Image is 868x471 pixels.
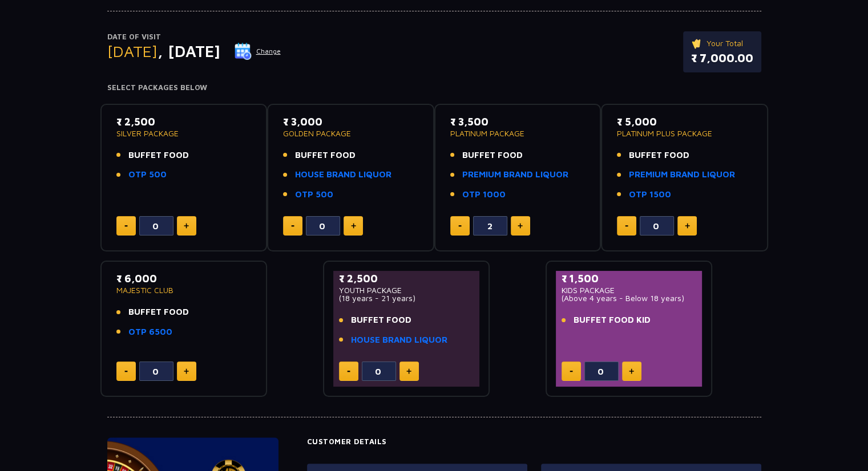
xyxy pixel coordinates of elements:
[351,334,447,347] a: HOUSE BRAND LIQUOR
[691,37,753,50] p: Your Total
[116,286,252,294] p: MAJESTIC CLUB
[184,223,189,229] img: plus
[295,188,333,201] a: OTP 500
[128,306,189,319] span: BUFFET FOOD
[462,188,506,201] a: OTP 1000
[562,271,697,286] p: ₹ 1,500
[562,294,697,302] p: (Above 4 years - Below 18 years)
[450,114,586,129] p: ₹ 3,500
[107,83,761,92] h4: Select Packages Below
[629,149,689,162] span: BUFFET FOOD
[629,368,634,374] img: plus
[339,286,474,294] p: YOUTH PACKAGE
[617,114,752,129] p: ₹ 5,000
[347,371,350,372] img: minus
[629,168,735,181] a: PREMIUM BRAND LIQUOR
[339,271,474,286] p: ₹ 2,500
[450,129,586,137] p: PLATINUM PACKAGE
[116,129,252,137] p: SILVER PACKAGE
[406,368,411,374] img: plus
[570,371,573,372] img: minus
[124,225,128,227] img: minus
[691,37,703,50] img: ticket
[462,149,523,162] span: BUFFET FOOD
[351,314,411,327] span: BUFFET FOOD
[283,129,418,137] p: GOLDEN PACKAGE
[462,168,568,181] a: PREMIUM BRAND LIQUOR
[562,286,697,294] p: KIDS PACKAGE
[574,314,651,327] span: BUFFET FOOD KID
[116,114,252,129] p: ₹ 2,500
[234,42,281,60] button: Change
[339,294,474,302] p: (18 years - 21 years)
[107,31,281,43] p: Date of Visit
[518,223,523,229] img: plus
[128,326,172,339] a: OTP 6500
[295,168,391,181] a: HOUSE BRAND LIQUOR
[458,225,462,227] img: minus
[124,371,128,372] img: minus
[307,437,761,446] h4: Customer Details
[629,188,671,201] a: OTP 1500
[351,223,356,229] img: plus
[283,114,418,129] p: ₹ 3,000
[685,223,690,229] img: plus
[158,42,220,60] span: , [DATE]
[128,149,189,162] span: BUFFET FOOD
[625,225,628,227] img: minus
[116,271,252,286] p: ₹ 6,000
[184,368,189,374] img: plus
[107,42,158,60] span: [DATE]
[291,225,294,227] img: minus
[295,149,356,162] span: BUFFET FOOD
[691,50,753,67] p: ₹ 7,000.00
[128,168,167,181] a: OTP 500
[617,129,752,137] p: PLATINUM PLUS PACKAGE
